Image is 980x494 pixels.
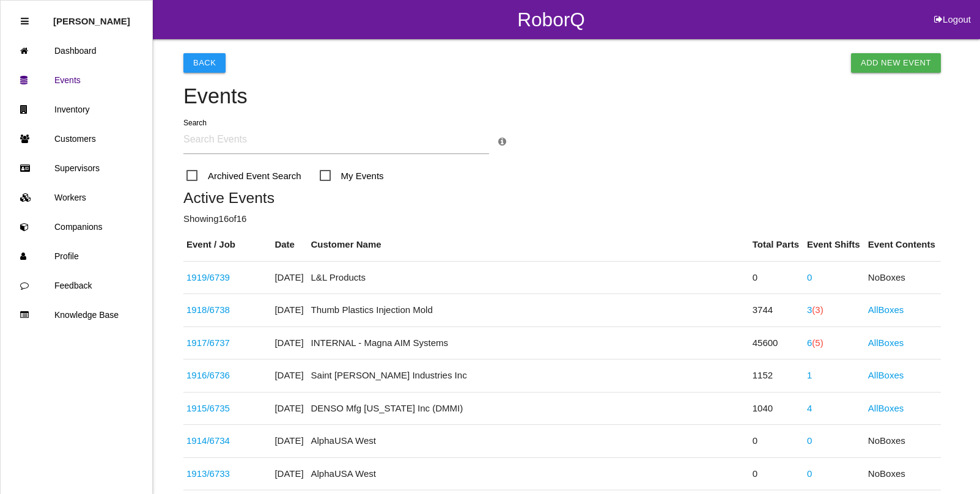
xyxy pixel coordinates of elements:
a: Inventory [1,95,152,124]
a: AllBoxes [868,304,904,315]
a: AllBoxes [868,337,904,348]
td: [DATE] [271,294,308,327]
div: 68403783AB [186,369,268,383]
a: Customers [1,124,152,153]
a: Supervisors [1,153,152,183]
a: Feedback [1,271,152,300]
h5: Active Events [183,190,941,206]
a: Workers [1,183,152,212]
a: 4 [807,403,812,413]
a: Events [1,65,152,95]
a: 3(3) [807,304,823,315]
td: Thumb Plastics Injection Mold [308,294,750,327]
td: [DATE] [271,457,308,490]
td: No Boxes [865,457,941,490]
td: [DATE] [271,425,308,458]
th: Total Parts [750,229,804,261]
a: 1919/6739 [186,272,230,282]
a: 1913/6733 [186,468,230,479]
th: Event Shifts [804,229,865,261]
td: 0 [750,457,804,490]
div: S2700-00 [186,434,268,448]
a: 1917/6737 [186,337,230,348]
a: 0 [807,435,812,446]
td: [DATE] [271,392,308,425]
a: 0 [807,272,812,282]
td: 1040 [750,392,804,425]
td: AlphaUSA West [308,457,750,490]
td: AlphaUSA West [308,425,750,458]
td: [DATE] [271,359,308,393]
a: 6(5) [807,337,823,348]
div: CK41-V101W20 [186,303,268,317]
td: 1152 [750,359,804,393]
a: Add New Event [851,53,941,73]
a: 1918/6738 [186,304,230,315]
a: Profile [1,241,152,271]
th: Event Contents [865,229,941,261]
p: Showing 16 of 16 [183,212,941,226]
a: Knowledge Base [1,300,152,330]
td: L&L Products [308,261,750,294]
button: Back [183,53,226,73]
div: 2002007; 2002021 [186,336,268,350]
td: No Boxes [865,425,941,458]
td: No Boxes [865,261,941,294]
p: Rosie Blandino [53,7,130,26]
a: Dashboard [1,36,152,65]
span: (3) [812,304,823,315]
span: (5) [812,337,823,348]
h4: Events [183,85,941,108]
div: S1638 [186,467,268,481]
div: WS ECM Hose Clamp [186,402,268,416]
td: 0 [750,425,804,458]
div: K4036AC1HC (61492) [186,271,268,285]
a: AllBoxes [868,370,904,380]
td: 3744 [750,294,804,327]
a: Search Info [498,136,506,147]
th: Event / Job [183,229,271,261]
div: Close [21,7,29,36]
td: 0 [750,261,804,294]
td: DENSO Mfg [US_STATE] Inc (DMMI) [308,392,750,425]
td: 45600 [750,326,804,359]
td: [DATE] [271,326,308,359]
input: Search Events [183,126,489,154]
td: Saint [PERSON_NAME] Industries Inc [308,359,750,393]
a: 1916/6736 [186,370,230,380]
th: Customer Name [308,229,750,261]
th: Date [271,229,308,261]
a: 1 [807,370,812,380]
a: Companions [1,212,152,241]
a: 1915/6735 [186,403,230,413]
td: INTERNAL - Magna AIM Systems [308,326,750,359]
td: [DATE] [271,261,308,294]
label: Search [183,117,207,128]
span: My Events [320,168,384,183]
a: 0 [807,468,812,479]
a: 1914/6734 [186,435,230,446]
a: AllBoxes [868,403,904,413]
span: Archived Event Search [186,168,301,183]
